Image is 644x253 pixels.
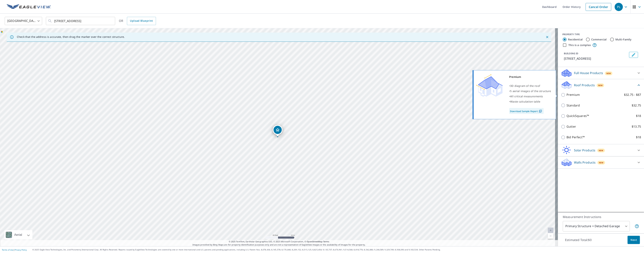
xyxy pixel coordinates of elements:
[636,135,641,140] p: $18
[561,158,641,167] div: Walls ProductsNew
[562,33,640,36] div: PROPERTY TYPE
[574,160,596,165] p: Walls Products
[127,17,156,25] a: Upload Blueprint
[509,108,544,114] a: Download Sample Report
[538,109,543,113] img: Pdf Icon
[566,92,580,97] p: Premium
[509,89,551,94] div: •
[624,92,641,97] p: $32.75 - $87
[7,4,51,10] img: EV Logo
[563,221,630,231] div: Primary Structure + Detached Garage
[509,99,551,104] div: •
[563,215,639,219] p: Measurement Instructions
[548,233,553,239] a: Current Level 20, Zoom Out
[510,84,540,88] span: 3D diagram of the roof
[476,74,503,97] img: Premium
[564,56,628,61] p: [STREET_ADDRESS]
[561,68,641,77] div: Full House ProductsNew
[510,100,540,103] span: Waste calculation table
[599,161,604,164] span: New
[631,238,637,242] span: Next
[591,38,607,41] label: Commercial
[635,224,639,228] span: Your report will include the primary structure and a detached garage if one exists.
[615,3,623,11] div: PL
[566,135,585,140] p: Bid Perfect™
[4,230,32,240] div: Aerial
[510,89,551,93] span: 5 aerial images of the structure
[130,19,153,23] span: Upload Blueprint
[2,249,13,251] a: Terms of Use
[509,94,551,99] div: •
[574,83,595,87] p: Roof Products
[598,84,603,87] span: New
[561,81,641,89] div: Roof ProductsNew
[545,35,550,39] button: Close
[323,240,329,243] a: Terms
[119,17,156,25] div: OR
[615,38,632,41] label: Multi-Family
[574,148,595,153] p: Solar Products
[17,35,125,39] p: Check that the address is accurate, then drag the marker over the correct structure.
[599,149,603,152] span: New
[307,240,322,243] a: OpenStreetMap
[564,52,578,55] p: BUILDING ID
[574,71,603,75] p: Full House Products
[13,230,23,240] div: Aerial
[32,248,642,251] p: © 2025 Eagle View Technologies, Inc. and Pictometry International Corp. All Rights Reserved. Repo...
[273,125,282,137] div: Dropped pin, building 1, Residential property, 3433 Vallejo St Denver, CO 80211
[586,3,611,11] a: Cancel Order
[568,43,591,47] label: This is a complex
[548,228,553,233] a: Current Level 20, Zoom In Disabled
[566,114,589,118] p: QuickSquares™
[566,124,576,129] p: Gutter
[562,236,595,244] p: Estimated Total: $0
[566,103,580,108] p: Standard
[509,83,551,89] div: •
[510,95,543,98] span: All critical measurements
[509,74,551,80] div: Premium
[629,52,638,58] button: Edit building 1
[54,16,107,26] input: Search by address or latitude-longitude
[5,16,42,26] div: [GEOGRAPHIC_DATA]
[229,240,329,243] span: © 2025 TomTom, Earthstar Geographics SIO, © 2025 Microsoft Corporation, ©
[2,249,27,251] p: |
[636,114,641,118] p: $18
[568,38,583,41] label: Residential
[628,236,640,244] button: Next
[632,124,641,129] p: $13.75
[632,103,641,108] p: $32.75
[606,72,611,75] span: New
[561,146,641,155] div: Solar ProductsNew
[15,249,27,251] a: Privacy Policy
